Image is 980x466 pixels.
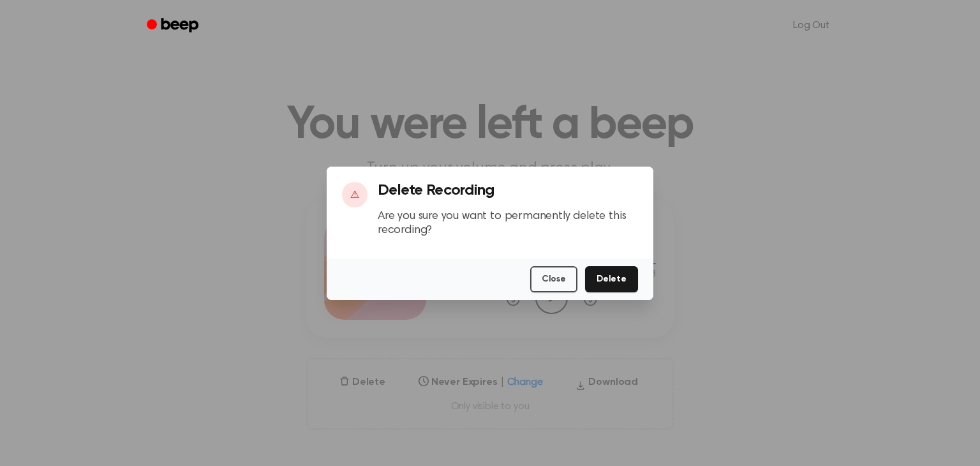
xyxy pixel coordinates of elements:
[342,182,367,207] div: ⚠
[780,10,842,41] a: Log Out
[378,209,638,238] p: Are you sure you want to permanently delete this recording?
[530,266,577,292] button: Close
[378,182,638,199] h3: Delete Recording
[585,266,638,292] button: Delete
[138,13,210,38] a: Beep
